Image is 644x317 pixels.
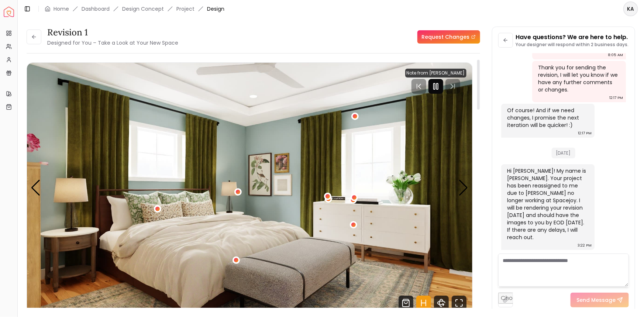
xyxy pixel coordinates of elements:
[405,69,466,77] div: Note from [PERSON_NAME]
[27,63,472,313] img: Design Render 1
[27,63,472,313] div: 1 / 4
[31,180,41,196] div: Previous slide
[434,296,449,310] svg: 360 View
[122,5,164,13] li: Design Concept
[207,5,224,13] span: Design
[45,5,224,13] nav: breadcrumb
[507,107,588,129] div: Of course! And if we need changes, I promise the next iteration will be quicker! :)
[399,296,413,310] svg: Shop Products from this design
[452,296,466,310] svg: Fullscreen
[538,64,619,93] div: Thank you for sending the revision, I will let you know if we have any further comments or changes.
[416,296,431,310] svg: Hotspots Toggle
[516,33,629,42] p: Have questions? We are here to help.
[608,51,623,59] div: 8:05 AM
[609,94,623,101] div: 12:17 PM
[54,5,69,13] a: Home
[27,63,472,313] div: Carousel
[578,130,592,137] div: 12:17 PM
[431,82,440,91] svg: Pause
[4,7,14,17] a: Spacejoy
[507,167,588,241] div: Hi [PERSON_NAME]! My name is [PERSON_NAME]. Your project has been reassigned to me due to [PERSON...
[47,27,178,38] h3: Revision 1
[4,7,14,17] img: Spacejoy Logo
[516,42,629,48] p: Your designer will respond within 2 business days.
[459,180,469,196] div: Next slide
[417,30,480,44] a: Request Changes
[578,242,592,249] div: 3:22 PM
[624,2,637,15] span: KA
[552,148,575,158] span: [DATE]
[623,1,638,16] button: KA
[176,5,194,13] a: Project
[82,5,110,13] a: Dashboard
[47,39,178,46] small: Designed for You – Take a Look at Your New Space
